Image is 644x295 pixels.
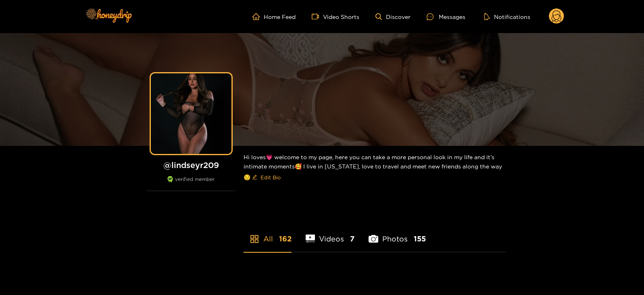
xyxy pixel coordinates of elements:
[375,13,411,20] a: Discover
[350,234,354,244] span: 7
[252,175,257,181] span: edit
[147,176,236,191] div: verified member
[244,216,292,252] li: All
[312,13,323,20] span: video-camera
[481,12,533,21] button: Notifications
[252,13,264,20] span: home
[147,160,236,170] h1: @ lindseyr209
[244,146,506,190] div: Hi loves💗 welcome to my page, here you can take a more personal look in my life and it’s intimate...
[279,234,292,244] span: 162
[312,13,359,20] a: Video Shorts
[427,12,465,21] div: Messages
[261,173,281,181] span: Edit Bio
[306,216,355,252] li: Videos
[369,216,426,252] li: Photos
[252,13,296,20] a: Home Feed
[414,234,426,244] span: 155
[250,234,259,244] span: appstore
[250,171,282,184] button: editEdit Bio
